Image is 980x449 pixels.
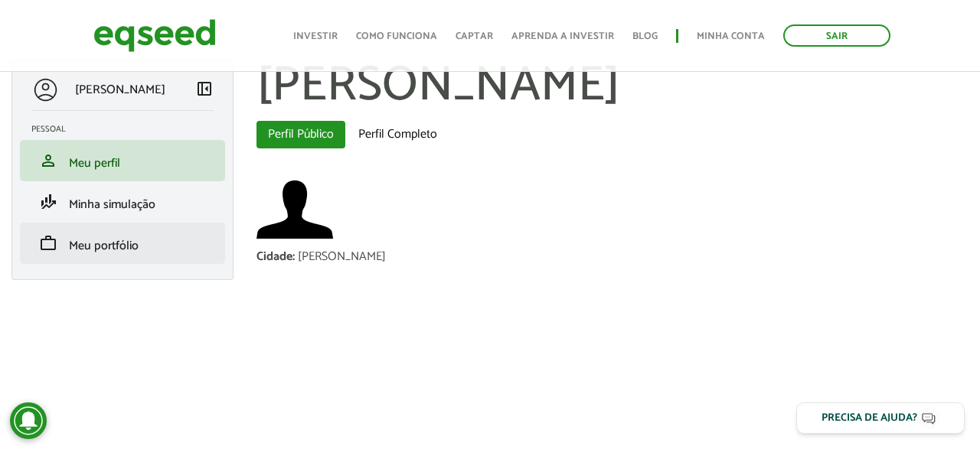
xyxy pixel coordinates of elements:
a: Perfil Completo [347,121,449,148]
span: left_panel_close [195,80,214,98]
li: Minha simulação [20,181,225,223]
a: Investir [293,31,338,41]
h1: [PERSON_NAME] [256,60,969,113]
div: Cidade [256,251,298,263]
h2: Pessoal [31,125,225,134]
span: person [39,151,57,170]
span: Minha simulação [69,194,155,215]
a: finance_modeMinha simulação [31,193,214,211]
img: Foto de Thales Teixeira de Matos Rocha [256,171,333,248]
a: Sair [783,24,890,47]
div: [PERSON_NAME] [298,251,386,263]
a: Aprenda a investir [511,31,614,41]
a: Ver perfil do usuário. [256,171,333,248]
li: Meu perfil [20,140,225,181]
span: work [39,234,57,252]
li: Meu portfólio [20,223,225,264]
a: workMeu portfólio [31,234,214,252]
span: : [292,246,295,267]
a: Blog [632,31,658,41]
a: Perfil Público [256,121,345,148]
a: Colapsar menu [195,80,214,101]
span: Meu portfólio [69,236,139,256]
a: Como funciona [356,31,437,41]
span: Meu perfil [69,153,120,174]
p: [PERSON_NAME] [75,83,165,97]
img: EqSeed [93,15,216,56]
a: Captar [456,31,493,41]
span: finance_mode [39,193,57,211]
a: personMeu perfil [31,151,214,170]
a: Minha conta [697,31,765,41]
